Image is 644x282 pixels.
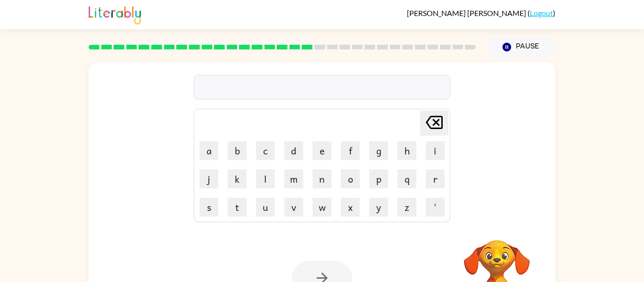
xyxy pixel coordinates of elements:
[199,198,218,217] button: s
[313,141,331,160] button: e
[407,8,528,17] span: [PERSON_NAME] [PERSON_NAME]
[397,141,416,160] button: h
[426,169,445,188] button: r
[407,8,555,17] div: ( )
[341,141,360,160] button: f
[426,198,445,217] button: '
[256,141,275,160] button: c
[397,198,416,217] button: z
[313,198,331,217] button: w
[199,141,218,160] button: a
[369,198,388,217] button: y
[487,36,555,58] button: Pause
[256,169,275,188] button: l
[426,141,445,160] button: i
[228,141,247,160] button: b
[397,169,416,188] button: q
[341,198,360,217] button: x
[341,169,360,188] button: o
[199,169,218,188] button: j
[284,169,303,188] button: m
[284,141,303,160] button: d
[313,169,331,188] button: n
[228,169,247,188] button: k
[369,141,388,160] button: g
[369,169,388,188] button: p
[256,198,275,217] button: u
[89,4,141,24] img: Literably
[284,198,303,217] button: v
[228,198,247,217] button: t
[530,8,553,17] a: Logout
